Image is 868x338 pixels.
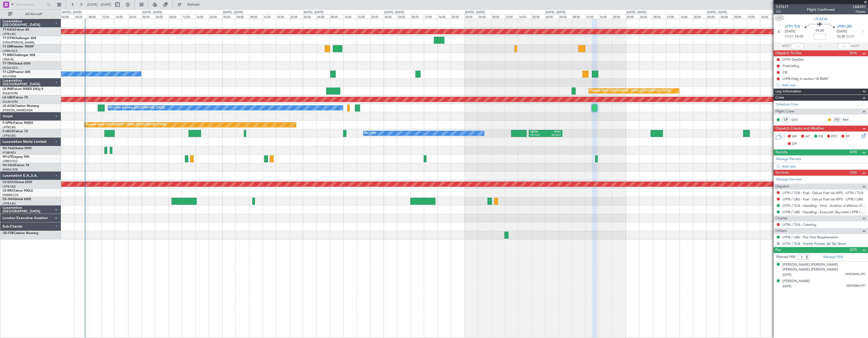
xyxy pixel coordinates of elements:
[783,191,863,195] a: LFTH / TLN - Fuel - DeLux Fuel via WFS - LFTH / TLN
[303,14,316,19] div: 00:00
[3,28,15,31] span: T7-EAGL
[720,14,733,19] div: 04:00
[3,54,13,57] span: T7-BRE
[183,3,204,6] span: Refresh
[3,198,14,201] span: CS-JHH
[775,126,824,132] span: Dispatch Checks and Weather
[3,232,14,235] span: OE-FZB
[792,142,797,147] span: DP
[3,151,16,155] a: FCBB/BZV
[693,14,706,19] div: 20:00
[3,71,13,74] span: T7-LZZI
[558,14,572,19] div: 04:00
[3,155,13,158] span: 9H-LPZ
[733,14,746,19] div: 08:00
[782,117,790,123] div: CP
[236,14,249,19] div: 04:00
[775,170,789,176] span: Services
[3,181,15,184] span: CS-DOU
[263,14,276,19] div: 12:00
[3,88,43,91] a: LX-INBFalcon 900EX EASy II
[783,235,838,239] a: LFPB / LBG - Pax Visa Requirements
[795,34,803,39] span: 14:10
[3,147,32,150] a: 9H-YAAGlobal 5000
[775,50,801,56] span: Dispatch To-Dos
[290,14,303,19] div: 20:00
[478,14,491,19] div: 04:00
[783,262,865,272] div: [PERSON_NAME] [PERSON_NAME] [PERSON_NAME] [PERSON_NAME]
[3,189,14,192] span: CS-RRC
[851,44,860,49] span: ALDT
[3,193,18,197] a: DNMM/LOS
[505,14,518,19] div: 12:00
[776,10,789,14] span: 2/3
[3,105,14,108] span: LX-AOA
[626,14,639,19] div: 00:00
[612,14,625,19] div: 20:00
[546,10,565,15] div: [DATE] - [DATE]
[850,149,857,155] span: (0/0)
[666,14,679,19] div: 12:00
[775,247,781,253] span: Pax
[782,44,790,49] span: ATOT
[706,14,720,19] div: 00:00
[384,14,397,19] div: 00:00
[776,4,789,10] span: 537677
[3,130,28,133] a: F-HECDFalcon 7X
[3,185,16,189] a: LFPB/LBG
[3,88,13,91] span: LX-INB
[831,134,837,139] span: FFC
[626,10,646,15] div: [DATE] - [DATE]
[783,241,846,246] a: LFTH / TLN - French Private Jet Tax Short
[3,45,34,48] a: T7-EMIHawker 900XP
[3,58,14,61] a: LTBA/ISL
[3,147,14,150] span: 9H-YAA
[653,14,666,19] div: 08:00
[783,57,804,62] div: LFTH GenDec
[3,164,15,167] span: 9H-VSLK
[222,14,236,19] div: 00:00
[785,24,800,29] span: LFTH TLN
[782,83,865,87] div: Add new
[3,168,18,172] a: WMSA/SZB
[3,105,39,108] a: LX-AOACitation Mustang
[846,134,850,139] span: FP
[465,10,485,15] div: [DATE] - [DATE]
[783,284,791,288] span: [DATE]
[572,14,585,19] div: 08:00
[545,14,558,19] div: 00:00
[128,14,142,19] div: 20:00
[776,255,795,260] label: Planned PAX
[209,14,222,19] div: 20:00
[783,273,791,277] span: [DATE]
[182,14,195,19] div: 12:00
[783,279,810,284] div: [PERSON_NAME]
[424,14,437,19] div: 12:00
[530,134,545,137] div: 19:15 Z
[3,100,18,104] a: EDLW/DTM
[115,14,128,19] div: 16:00
[783,64,799,68] div: Prebriefing
[3,96,14,99] span: LX-GBH
[3,198,31,201] a: CS-JHHGlobal 6000
[545,130,561,134] div: WSSL
[3,108,33,112] a: [PERSON_NAME]/QSA
[3,134,16,138] a: LFPB/LBG
[590,87,671,95] div: Planned Maint [GEOGRAPHIC_DATA] ([GEOGRAPHIC_DATA])
[3,125,16,129] a: LFPB/LBG
[3,202,16,205] a: LFPB/LBG
[142,14,155,19] div: 00:00
[384,10,404,15] div: [DATE] - [DATE]
[782,164,865,168] div: Add new
[783,203,865,208] a: LFTH / TLN - Handling - Vinci - Aviation d'affaires LFTH / TLN*****MY HANDLING****
[370,14,384,19] div: 20:00
[776,177,802,182] a: Manage Services
[785,29,795,34] span: [DATE]
[3,189,33,192] a: CS-RRCFalcon 900LX
[792,134,797,139] span: MF
[101,14,115,19] div: 12:00
[3,28,29,31] a: T7-EAGLFalcon 8X
[850,247,857,252] span: (2/2)
[850,170,857,175] span: (3/6)
[142,10,162,15] div: [DATE] - [DATE]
